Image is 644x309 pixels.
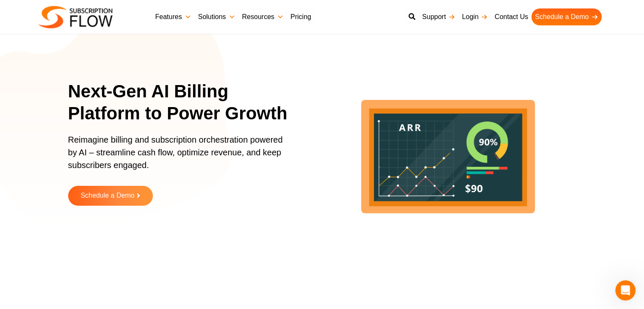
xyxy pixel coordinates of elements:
span: Schedule a Demo [80,192,134,199]
a: Resources [238,8,287,25]
a: Support [419,8,459,25]
a: Features [152,8,195,25]
a: Pricing [287,8,315,25]
a: Login [459,8,491,25]
a: Schedule a Demo [531,8,601,25]
h1: Next-Gen AI Billing Platform to Power Growth [68,80,299,125]
iframe: Intercom live chat [615,280,636,301]
img: Subscriptionflow [39,6,113,28]
a: Solutions [195,8,239,25]
p: Reimagine billing and subscription orchestration powered by AI – streamline cash flow, optimize r... [68,133,288,180]
a: Schedule a Demo [68,186,153,206]
a: Contact Us [491,8,531,25]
